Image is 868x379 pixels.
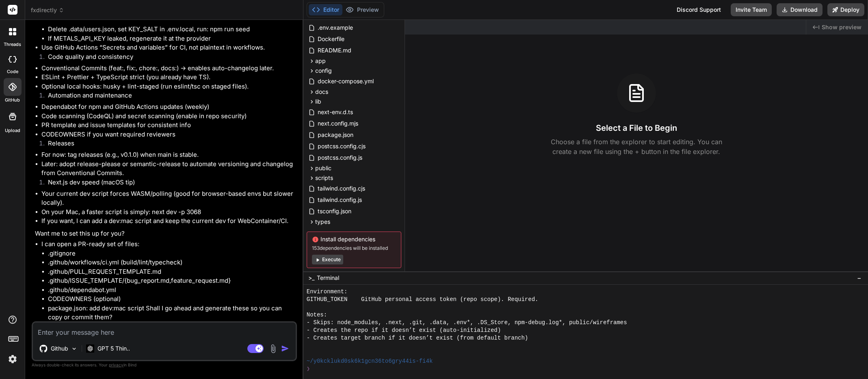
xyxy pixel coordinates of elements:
[71,345,78,352] img: Pick Models
[315,57,326,65] span: app
[317,274,339,282] span: Terminal
[41,73,295,82] li: ESLint + Prettier + TypeScript strict (you already have TS).
[281,344,289,353] img: icon
[86,344,94,352] img: GPT 5 Thinking High
[822,23,862,31] span: Show preview
[35,229,295,238] p: Want me to set this up for you?
[307,357,433,365] span: ~/y0kcklukd0sk6k1gcn36to6gry44is-fi4k
[41,43,295,52] li: Use GitHub Actions “Secrets and variables” for CI, not plaintext in workflows.
[41,130,295,139] li: CODEOWNERS if you want required reviewers
[312,255,343,264] button: Execute
[315,174,333,182] span: scripts
[317,34,345,44] span: Dockerfile
[315,164,331,172] span: public
[32,361,297,369] p: Always double-check its answers. Your in Bind
[48,258,295,267] li: .github/workflows/ci.yml (build/lint/typecheck)
[307,311,327,319] span: Notes:
[315,97,321,106] span: lib
[41,217,295,226] li: If you want, I can add a dev:mac script and keep the current dev for WebContainer/CI.
[317,206,352,216] span: tsconfig.json
[312,245,396,251] span: 153 dependencies will be installed
[7,68,18,75] label: code
[307,365,310,373] span: ❯
[5,127,20,134] label: Upload
[109,362,123,367] span: privacy
[48,25,295,34] li: Delete .data/users.json, set KEY_SALT in .env.local, run: npm run seed
[48,267,295,277] li: .github/PULL_REQUEST_TEMPLATE.md
[41,121,295,130] li: PR template and issue templates for consistent info
[317,107,354,117] span: next-env.d.ts
[41,189,295,208] li: Your current dev script forces WASM/polling (good for browser-based envs but slower locally).
[308,274,314,282] span: >_
[317,76,374,86] span: docker-compose.yml
[315,67,332,75] span: config
[307,296,539,303] span: GITHUB_TOKEN GitHub personal access token (repo scope). Required.
[827,3,864,16] button: Deploy
[31,6,64,14] span: fxdirectly
[6,352,19,366] img: settings
[5,97,20,104] label: GitHub
[41,82,295,91] li: Optional local hooks: husky + lint-staged (run eslint/tsc on staged files).
[596,122,677,134] h3: Select a File to Begin
[41,64,295,73] li: Conventional Commits (feat:, fix:, chore:, docs:) → enables auto-changelog later.
[268,344,278,353] img: attachment
[41,16,295,43] li: If you uploaded .env.local or .data/users.json, rotate keys:
[317,184,366,193] span: tailwind.config.cjs
[317,153,363,162] span: postcss.config.js
[307,319,627,327] span: - Skips: node_modules, .next, .git, .data, .env*, .DS_Store, npm-debug.log*, public/wireframes
[309,4,342,15] button: Editor
[4,41,21,48] label: threads
[48,286,295,295] li: .github/dependabot.yml
[855,271,863,284] button: −
[317,141,366,151] span: postcss.config.cjs
[48,304,295,322] li: package.json: add dev:mac script Shall I go ahead and generate these so you can copy or commit them?
[41,240,295,322] li: I can open a PR-ready set of files:
[312,235,396,243] span: Install dependencies
[41,52,295,64] li: Code quality and consistency
[41,102,295,112] li: Dependabot for npm and GitHub Actions updates (weekly)
[41,91,295,102] li: Automation and maintenance
[342,4,382,15] button: Preview
[41,112,295,121] li: Code scanning (CodeQL) and secret scanning (enable in repo security)
[48,276,295,286] li: .github/ISSUE_TEMPLATE/{bug_report.md,feature_request.md}
[317,130,354,140] span: package.json
[731,3,772,16] button: Invite Team
[317,195,363,205] span: tailwind.config.js
[672,3,726,16] div: Discord Support
[41,160,295,178] li: Later: adopt release-please or semantic-release to automate versioning and changelog from Convent...
[41,150,295,160] li: For now: tag releases (e.g., v0.1.0) when main is stable.
[315,218,330,226] span: types
[307,327,501,334] span: - Creates the repo if it doesn’t exist (auto-initialized)
[315,88,328,96] span: docs
[317,119,359,128] span: next.config.mjs
[48,34,295,43] li: If METALS_API_KEY leaked, regenerate it at the provider
[97,344,130,353] p: GPT 5 Thin..
[307,288,348,296] span: Environment:
[41,139,295,150] li: Releases
[48,249,295,258] li: .gitignore
[317,23,354,32] span: .env.example
[41,208,295,217] li: On your Mac, a faster script is simply: next dev -p 3068
[48,295,295,304] li: CODEOWNERS (optional)
[307,334,528,342] span: - Creates target branch if it doesn’t exist (from default branch)
[41,178,295,189] li: Next.js dev speed (macOS tip)
[777,3,823,16] button: Download
[857,274,862,282] span: −
[51,344,68,353] p: Github
[545,137,727,156] p: Choose a file from the explorer to start editing. You can create a new file using the + button in...
[317,45,352,55] span: README.md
